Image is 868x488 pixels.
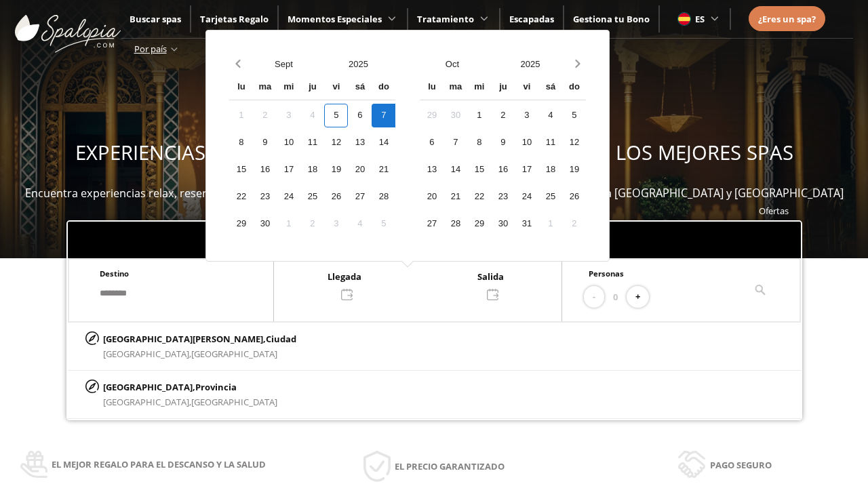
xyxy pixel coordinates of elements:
div: ma [253,76,277,100]
div: 12 [562,131,586,155]
div: 27 [420,212,443,236]
span: Tarjetas Regalo [200,13,269,25]
div: 4 [348,212,372,236]
div: 18 [300,158,324,182]
div: 3 [277,104,300,127]
img: ImgLogoSpalopia.BvClDcEz.svg [15,1,121,53]
span: 0 [613,289,618,304]
div: 28 [372,185,395,209]
div: 22 [229,185,253,209]
div: 4 [538,104,562,127]
span: [GEOGRAPHIC_DATA] [191,396,277,408]
div: 26 [324,185,348,209]
div: 5 [562,104,586,127]
div: 4 [300,104,324,127]
span: [GEOGRAPHIC_DATA], [103,348,191,360]
div: 15 [467,158,491,182]
div: Calendar wrapper [420,76,586,236]
div: 5 [324,104,348,127]
div: 23 [253,185,277,209]
a: ¿Eres un spa? [758,12,816,26]
button: Next month [569,52,586,76]
span: El precio garantizado [395,459,505,474]
span: EXPERIENCIAS WELLNESS PARA REGALAR Y DISFRUTAR EN LOS MEJORES SPAS [75,139,793,166]
span: ¿Eres un spa? [758,13,816,25]
div: 2 [300,212,324,236]
div: 19 [562,158,586,182]
div: 7 [443,131,467,155]
div: 21 [443,185,467,209]
button: + [627,286,649,308]
div: Calendar days [229,104,395,236]
a: Ofertas [759,205,789,217]
div: ma [443,76,467,100]
div: 16 [253,158,277,182]
button: - [584,286,604,308]
span: Ciudad [266,333,296,345]
div: 26 [562,185,586,209]
div: 13 [420,158,443,182]
div: 8 [467,131,491,155]
button: Open months overlay [413,52,491,76]
div: lu [420,76,443,100]
span: Provincia [195,381,237,393]
div: Calendar days [420,104,586,236]
div: do [562,76,586,100]
div: vi [515,76,538,100]
div: 2 [562,212,586,236]
div: 18 [538,158,562,182]
div: 29 [229,212,253,236]
div: 2 [253,104,277,127]
div: mi [277,76,300,100]
div: 6 [420,131,443,155]
div: 30 [491,212,515,236]
div: 3 [515,104,538,127]
div: 20 [420,185,443,209]
div: 25 [538,185,562,209]
p: [GEOGRAPHIC_DATA], [103,380,277,394]
div: 20 [348,158,372,182]
p: [GEOGRAPHIC_DATA][PERSON_NAME], [103,331,296,346]
div: 9 [253,131,277,155]
span: Por país [134,43,167,55]
a: Gestiona tu Bono [573,13,650,25]
div: 24 [515,185,538,209]
span: Encuentra experiencias relax, reserva bonos spas y escapadas wellness para disfrutar en más de 40... [25,186,844,201]
div: 5 [372,212,395,236]
a: Escapadas [509,13,554,25]
div: 30 [253,212,277,236]
div: ju [491,76,515,100]
div: lu [229,76,253,100]
span: Pago seguro [710,457,772,472]
div: 16 [491,158,515,182]
div: 9 [491,131,515,155]
div: sá [538,76,562,100]
div: 21 [372,158,395,182]
div: sá [348,76,372,100]
div: 28 [443,212,467,236]
div: 29 [420,104,443,127]
button: Open months overlay [246,52,321,76]
span: El mejor regalo para el descanso y la salud [52,457,266,472]
a: Buscar spas [130,13,181,25]
span: Personas [589,268,624,279]
span: Destino [100,268,129,279]
div: 17 [277,158,300,182]
div: 6 [348,104,372,127]
div: 19 [324,158,348,182]
div: 31 [515,212,538,236]
div: 27 [348,185,372,209]
div: 7 [372,104,395,127]
button: Open years overlay [321,52,395,76]
button: Open years overlay [491,52,569,76]
div: 1 [229,104,253,127]
div: 10 [277,131,300,155]
div: 10 [515,131,538,155]
div: vi [324,76,348,100]
span: [GEOGRAPHIC_DATA] [191,348,277,360]
div: 12 [324,131,348,155]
